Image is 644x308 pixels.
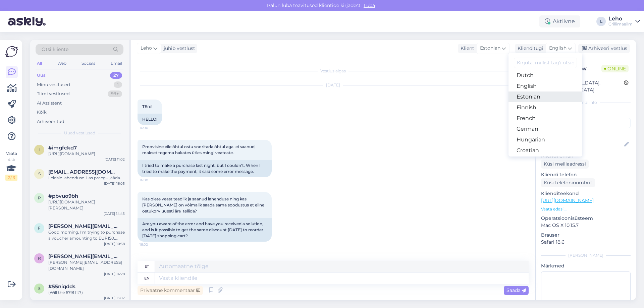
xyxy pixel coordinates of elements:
div: Web [56,59,68,68]
span: Estonian [480,45,500,52]
a: English [508,81,582,91]
div: [DATE] 14:28 [104,271,125,276]
div: Kliendi info [541,100,631,106]
div: [PERSON_NAME] [541,252,631,258]
div: Email [109,59,123,68]
span: spektruumstuudio@gmail.com [48,169,118,175]
p: Kliendi tag'id [541,110,631,117]
div: [DATE] 13:02 [104,296,125,301]
div: et [145,261,149,272]
span: 16:00 [140,178,165,183]
span: s [38,171,41,176]
span: Online [601,65,629,72]
p: Klienditeekond [541,190,631,197]
div: Aktiivne [539,15,580,27]
div: [DATE] [138,82,529,88]
div: (Will the 6791 fit?) [48,290,125,296]
div: [URL][DOMAIN_NAME] [48,151,125,157]
span: p [38,195,41,200]
div: Leho [608,16,633,21]
div: juhib vestlust [161,45,195,52]
span: 16:02 [140,242,165,247]
span: reimann.indrek@gmail.com [48,253,118,259]
input: Lisa nimi [541,141,623,148]
div: 27 [110,72,122,79]
div: Minu vestlused [37,81,70,88]
span: #55niqdds [48,284,75,290]
div: Uus [37,72,46,79]
a: Finnish [508,102,582,113]
span: TEre! [142,104,152,109]
div: All [36,59,43,68]
div: 99+ [108,90,122,97]
div: Arhiveeritud [37,118,64,125]
div: Tiimi vestlused [37,90,70,97]
span: Kas olete veast teadlik ja saanud lahenduse ning kas [PERSON_NAME] on võimalik saada sama soodust... [142,196,265,213]
div: 2 / 3 [5,175,17,181]
div: [DATE] 10:58 [104,241,125,246]
div: Socials [80,59,97,68]
div: Kõik [37,109,47,116]
div: L [596,17,606,26]
p: Kliendi telefon [541,171,631,178]
div: [GEOGRAPHIC_DATA], [GEOGRAPHIC_DATA] [543,79,624,94]
span: Luba [362,2,377,8]
span: English [549,45,567,52]
div: [URL][DOMAIN_NAME][PERSON_NAME] [48,199,125,211]
a: German [508,124,582,134]
input: Lisa tag [541,118,631,128]
span: r [38,256,41,261]
p: Vaata edasi ... [541,206,631,212]
div: Vaata siia [5,150,17,181]
div: Are you aware of the error and have you received a solution, and is it possible to get the same d... [138,218,272,242]
div: [DATE] 11:02 [105,157,125,162]
span: Proovisine eile õhtul ostu sooritada õhtul aga ei saanud, makset tegema hakates ütles mingi veate... [142,144,257,155]
span: Otsi kliente [42,46,68,53]
div: Good morning, I'm trying to purchase a voucher amounting to EUR150, however when I get to check o... [48,229,125,241]
div: [DATE] 16:05 [104,181,125,186]
a: Croatian [508,145,582,156]
span: Saada [506,287,526,293]
p: Safari 18.6 [541,239,631,246]
p: Operatsioonisüsteem [541,215,631,222]
div: Klient [458,45,474,52]
a: [URL][DOMAIN_NAME] [541,197,594,203]
span: #imgfckd7 [48,145,77,151]
a: Dutch [508,70,582,81]
div: Küsi telefoninumbrit [541,178,595,187]
span: 5 [38,286,41,291]
input: Kirjuta, millist tag'i otsid [514,58,577,68]
p: Kliendi email [541,152,631,160]
div: 1 [114,81,122,88]
span: i [39,147,40,152]
p: Märkmed [541,262,631,269]
div: [DATE] 14:45 [104,211,125,216]
div: Grillimaailm [608,21,633,27]
a: Hungarian [508,134,582,145]
a: French [508,113,582,124]
div: AI Assistent [37,100,62,107]
span: 16:00 [140,125,165,130]
p: Mac OS X 10.15.7 [541,222,631,229]
p: Kliendi nimi [541,131,631,138]
div: Klienditugi [515,45,543,52]
div: Küsi meiliaadressi [541,160,589,169]
span: Uued vestlused [64,130,95,136]
div: en [144,272,150,284]
img: Askly Logo [5,45,18,58]
div: I tried to make a purchase last night, but I couldn't. When I tried to make the payment, it said ... [138,160,272,177]
p: Brauser [541,232,631,239]
div: Leidsin lahenduse. Las praegu jääda. [48,175,125,181]
div: Arhiveeri vestlus [578,44,630,53]
div: [PERSON_NAME][EMAIL_ADDRESS][DOMAIN_NAME] [48,259,125,271]
div: Vestlus algas [138,68,529,74]
a: LehoGrillimaailm [608,16,640,27]
div: HELLO! [138,114,162,125]
span: f [38,226,41,231]
span: Leho [141,45,152,52]
span: francesca@xtendedgaming.com [48,223,118,229]
div: Privaatne kommentaar [138,286,203,295]
span: #pbvuo9bh [48,193,78,199]
a: Estonian [508,91,582,102]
